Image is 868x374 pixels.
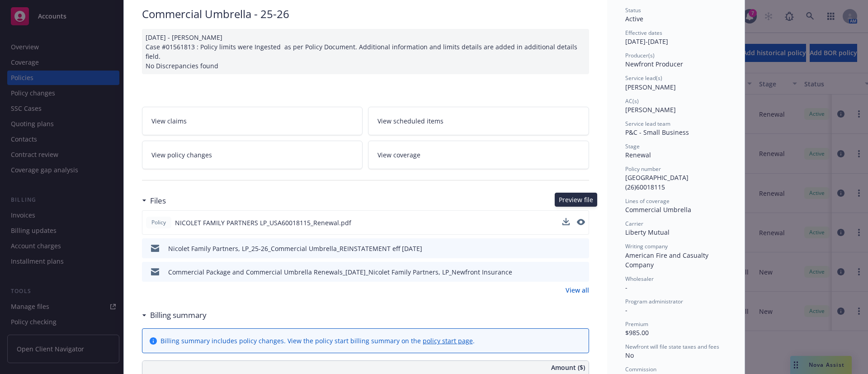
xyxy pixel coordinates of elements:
[625,74,662,82] span: Service lead(s)
[377,150,420,160] span: View coverage
[562,218,570,227] button: download file
[625,165,661,173] span: Policy number
[377,116,443,126] span: View scheduled items
[142,6,589,22] div: Commercial Umbrella - 25-26
[625,228,670,237] span: Liberty Mutual
[625,83,676,91] span: [PERSON_NAME]
[625,320,648,328] span: Premium
[625,14,643,23] span: Active
[577,219,585,225] button: preview file
[562,218,570,225] button: download file
[625,105,676,114] span: [PERSON_NAME]
[551,363,585,372] span: Amount ($)
[566,285,589,295] a: View all
[150,309,207,321] h3: Billing summary
[625,298,683,305] span: Program administrator
[142,309,207,321] div: Billing summary
[625,328,649,337] span: $985.00
[160,336,475,346] div: Billing summary includes policy changes. View the policy start billing summary on the .
[625,351,634,360] span: No
[142,195,166,207] div: Files
[563,267,570,277] button: download file
[625,365,656,373] span: Commission
[625,97,639,105] span: AC(s)
[577,244,585,253] button: preview file
[625,283,627,292] span: -
[150,195,166,207] h3: Files
[368,141,589,169] a: View coverage
[168,244,422,253] div: Nicolet Family Partners, LP_25-26_Commercial Umbrella_REINSTATEMENT eff [DATE]
[142,107,363,135] a: View claims
[625,60,683,68] span: Newfront Producer
[625,120,670,128] span: Service lead team
[625,343,719,350] span: Newfront will file state taxes and fees
[625,205,726,214] div: Commercial Umbrella
[625,6,641,14] span: Status
[625,275,654,283] span: Wholesaler
[150,218,168,227] span: Policy
[625,29,726,46] div: [DATE] - [DATE]
[625,173,689,191] span: [GEOGRAPHIC_DATA](26)60018115
[577,267,585,277] button: preview file
[175,218,351,227] span: NICOLET FAMILY PARTNERS LP_USA60018115_Renewal.pdf
[625,220,643,227] span: Carrier
[142,29,589,74] div: [DATE] - [PERSON_NAME] Case #01561813 : Policy limits were Ingested as per Policy Document. Addit...
[423,336,473,345] a: policy start page
[577,218,585,227] button: preview file
[142,141,363,169] a: View policy changes
[625,242,668,250] span: Writing company
[151,116,187,126] span: View claims
[625,29,662,37] span: Effective dates
[625,197,670,205] span: Lines of coverage
[563,244,570,253] button: download file
[625,151,651,159] span: Renewal
[168,267,512,277] div: Commercial Package and Commercial Umbrella Renewals_[DATE]_Nicolet Family Partners, LP_Newfront I...
[625,306,627,314] span: -
[625,251,710,269] span: American Fire and Casualty Company
[625,128,689,137] span: P&C - Small Business
[151,150,212,160] span: View policy changes
[368,107,589,135] a: View scheduled items
[625,142,640,150] span: Stage
[625,52,655,59] span: Producer(s)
